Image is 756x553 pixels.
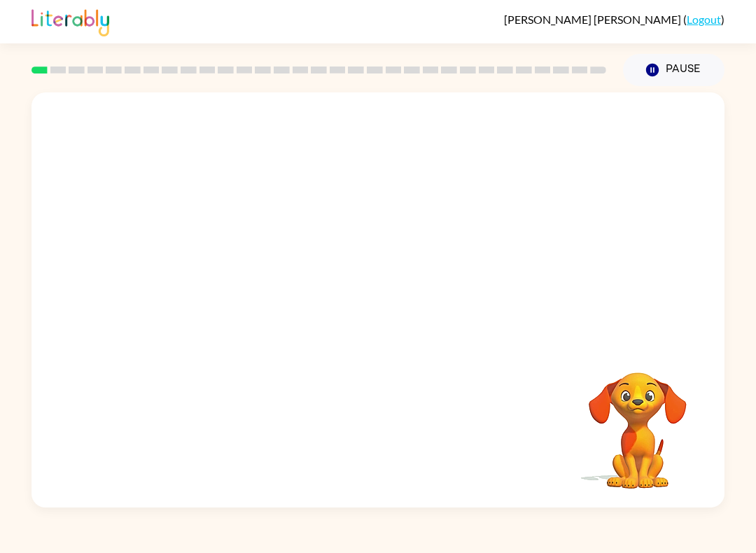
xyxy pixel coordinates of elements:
[568,351,708,491] video: Your browser must support playing .mp4 files to use Literably. Please try using another browser.
[504,13,683,26] span: [PERSON_NAME] [PERSON_NAME]
[623,54,724,86] button: Pause
[687,13,721,26] a: Logout
[504,13,724,26] div: ( )
[31,6,109,36] img: Literably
